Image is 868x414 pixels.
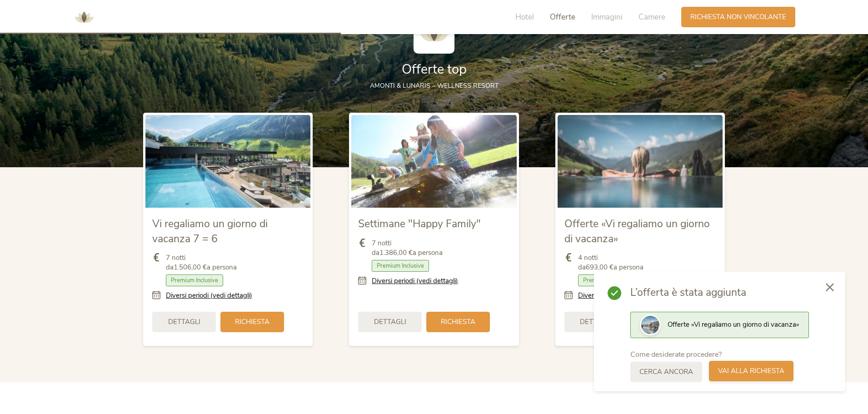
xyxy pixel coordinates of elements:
[374,317,406,327] span: Dettagli
[370,81,499,90] span: AMONTI & LUNARIS – wellness resort
[358,217,481,231] span: Settimane "Happy Family"
[578,253,644,272] span: 4 notti da a persona
[630,349,722,359] span: Come desiderate procedere?
[639,367,693,377] span: Cerca ancora
[166,291,252,300] a: Diversi periodi (vedi dettagli)
[402,60,467,78] span: Offerte top
[441,317,475,327] span: Richiesta
[578,291,664,300] a: Diversi periodi (vedi dettagli)
[630,285,809,300] span: L’offerta è stata aggiunta
[166,253,237,272] span: 7 notti da a persona
[639,12,665,22] span: Camere
[372,276,458,286] a: Diversi periodi (vedi dettagli)
[668,320,799,329] span: Offerte «Vi regaliamo un giorno di vacanza»
[372,260,429,272] span: Premium Inclusive
[372,239,443,258] span: 7 notti da a persona
[641,316,659,334] img: Preview
[351,115,516,208] img: Settimane "Happy Family"
[580,317,612,327] span: Dettagli
[152,217,268,245] span: Vi regaliamo un giorno di vacanza 7 = 6
[166,274,223,286] span: Premium Inclusive
[690,12,786,22] span: Richiesta non vincolante
[591,12,623,22] span: Immagini
[379,248,413,257] b: 1.386,00 €
[578,274,635,286] span: Premium Inclusive
[70,4,98,31] img: AMONTI & LUNARIS Wellnessresort
[558,115,723,208] img: Offerte «Vi regaliamo un giorno di vacanza»
[515,12,534,22] span: Hotel
[718,366,784,376] span: Vai alla richiesta
[235,317,269,327] span: Richiesta
[550,12,575,22] span: Offerte
[564,217,710,245] span: Offerte «Vi regaliamo un giorno di vacanza»
[174,263,207,272] b: 1.506,00 €
[586,263,614,272] b: 693,00 €
[168,317,200,327] span: Dettagli
[70,14,98,20] a: AMONTI & LUNARIS Wellnessresort
[145,115,310,208] img: Vi regaliamo un giorno di vacanza 7 = 6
